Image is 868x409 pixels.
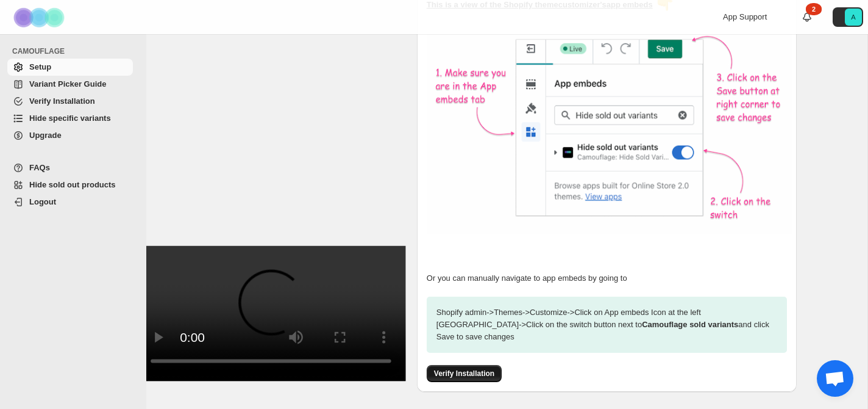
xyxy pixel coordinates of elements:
a: Setup [7,59,133,76]
img: camouflage-enable [427,21,792,234]
span: Upgrade [29,131,62,140]
p: Or you can manually navigate to app embeds by going to [427,272,787,284]
button: Avatar with initials A [833,7,863,27]
strong: Camouflage sold variants [642,320,738,329]
button: Verify Installation [427,365,502,382]
a: Open chat [817,360,853,397]
p: Shopify admin -> Themes -> Customize -> Click on App embeds Icon at the left [GEOGRAPHIC_DATA] ->... [427,297,787,353]
span: FAQs [29,163,50,172]
span: Verify Installation [29,96,95,106]
span: App Support [723,12,767,21]
a: Verify Installation [427,369,502,378]
span: Hide specific variants [29,114,111,123]
text: A [851,13,856,21]
span: Variant Picker Guide [29,79,106,89]
a: Verify Installation [7,93,133,110]
video: Enable Camouflage in theme app embeds [136,246,406,381]
span: Avatar with initials A [845,9,862,26]
a: 2 [801,11,813,23]
a: Upgrade [7,127,133,144]
span: Verify Installation [434,369,494,378]
a: Logout [7,194,133,211]
a: FAQs [7,159,133,176]
a: Hide specific variants [7,110,133,127]
span: Logout [29,197,56,206]
a: Variant Picker Guide [7,76,133,93]
img: Camouflage [10,1,71,34]
span: CAMOUFLAGE [12,46,138,56]
span: Hide sold out products [29,180,116,189]
a: Hide sold out products [7,176,133,194]
span: Setup [29,62,51,71]
div: 2 [806,3,822,15]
